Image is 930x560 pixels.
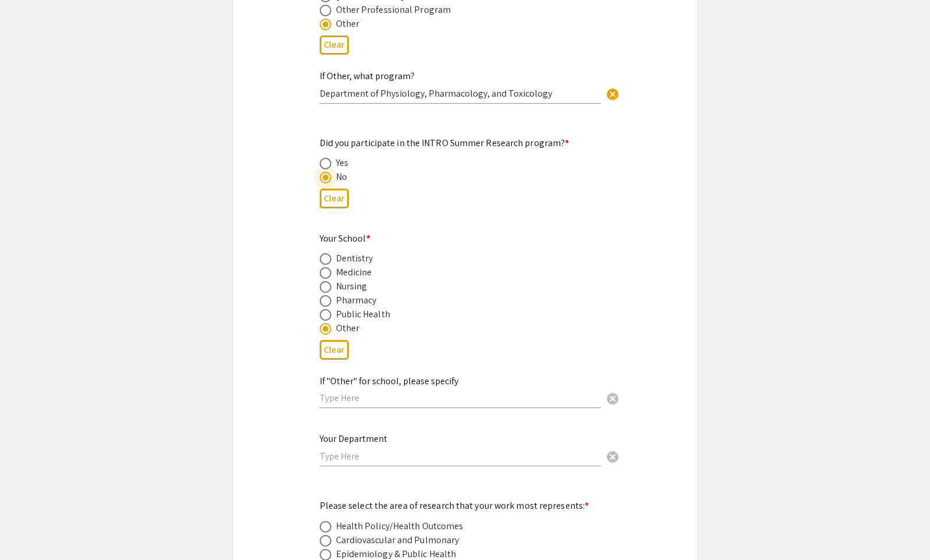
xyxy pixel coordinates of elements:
[320,36,349,55] button: Clear
[601,445,624,468] button: Clear
[320,70,415,82] mat-label: If Other, what program?
[336,519,464,533] div: Health Policy/Health Outcomes
[320,375,458,387] mat-label: If "Other" for school, please specify
[320,340,349,359] button: Clear
[606,87,620,101] span: cancel
[320,232,370,244] mat-label: Your School
[606,392,620,406] span: cancel
[336,156,348,170] div: Yes
[336,251,373,265] div: Dentistry
[320,499,589,512] mat-label: Please select the area of research that your work most represents:
[336,533,459,547] div: Cardiovascular and Pulmonary
[336,321,360,335] div: Other
[336,265,372,279] div: Medicine
[320,137,570,149] mat-label: Did you participate in the INTRO Summer Research program?
[336,17,360,31] div: Other
[320,433,387,445] mat-label: Your Department
[9,508,49,551] iframe: Chat
[320,189,349,208] button: Clear
[336,293,377,307] div: Pharmacy
[320,392,601,404] input: Type Here
[320,87,601,100] input: Type Here
[336,279,367,293] div: Nursing
[320,450,601,462] input: Type Here
[336,170,347,184] div: No
[601,387,624,410] button: Clear
[336,307,390,321] div: Public Health
[601,81,624,105] button: Clear
[606,450,620,464] span: cancel
[336,3,451,17] div: Other Professional Program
